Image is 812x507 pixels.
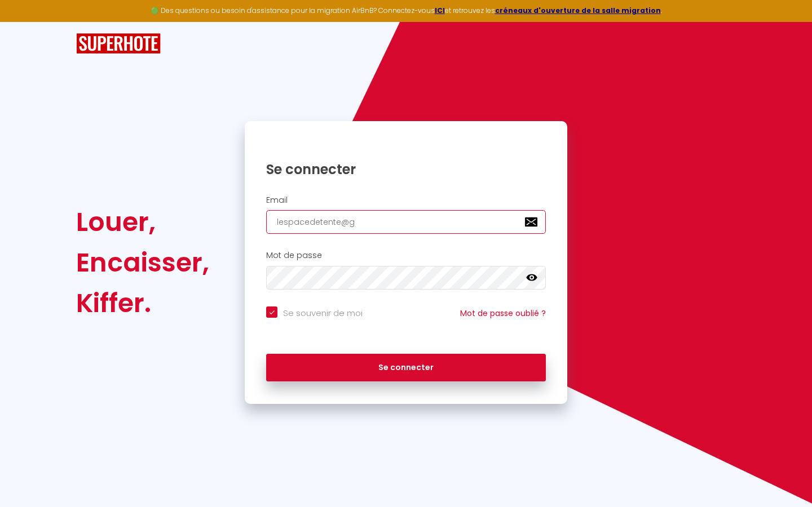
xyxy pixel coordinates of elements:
[266,251,546,260] h2: Mot de passe
[435,6,445,15] a: ICI
[495,6,661,15] a: créneaux d'ouverture de la salle migration
[266,161,546,178] h1: Se connecter
[76,202,209,242] div: Louer,
[9,5,43,38] button: Ouvrir le widget de chat LiveChat
[460,308,546,319] a: Mot de passe oublié ?
[266,195,546,205] h2: Email
[76,242,209,283] div: Encaisser,
[76,33,161,54] img: SuperHote logo
[266,354,546,382] button: Se connecter
[266,210,546,234] input: Ton Email
[76,283,209,323] div: Kiffer.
